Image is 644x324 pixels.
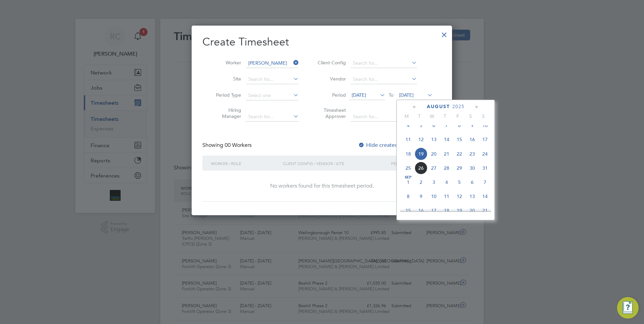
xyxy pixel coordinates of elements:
[209,183,434,190] div: No workers found for this timesheet period.
[439,113,451,119] span: T
[452,104,464,109] span: 2025
[440,204,453,217] span: 18
[453,133,466,146] span: 15
[316,92,346,98] label: Period
[427,119,440,132] span: 6
[351,112,417,122] input: Search for...
[387,91,395,99] span: To
[202,35,441,49] h2: Create Timesheet
[316,60,346,66] label: Client Config
[427,162,440,174] span: 27
[358,142,426,149] label: Hide created timesheets
[427,190,440,203] span: 10
[211,92,241,98] label: Period Type
[479,162,491,174] span: 31
[246,59,299,68] input: Search for...
[427,133,440,146] span: 13
[427,148,440,160] span: 20
[426,113,439,119] span: W
[402,133,415,146] span: 11
[427,204,440,217] span: 17
[453,119,466,132] span: 8
[617,297,639,319] button: Engage Resource Center
[479,176,491,189] span: 7
[427,104,450,109] span: August
[464,113,477,119] span: S
[352,92,366,98] span: [DATE]
[246,75,299,84] input: Search for...
[453,148,466,160] span: 22
[466,148,479,160] span: 23
[466,190,479,203] span: 13
[440,162,453,174] span: 28
[479,119,491,132] span: 10
[211,76,241,82] label: Site
[415,162,427,174] span: 26
[479,133,491,146] span: 17
[415,204,427,217] span: 16
[479,148,491,160] span: 24
[402,176,415,179] span: Sep
[479,190,491,203] span: 14
[415,133,427,146] span: 12
[427,176,440,189] span: 3
[453,190,466,203] span: 12
[389,156,434,171] div: Period
[402,176,415,189] span: 1
[479,204,491,217] span: 21
[415,119,427,132] span: 5
[225,142,252,149] span: 00 Workers
[246,91,299,100] input: Select one
[440,176,453,189] span: 4
[453,204,466,217] span: 19
[477,113,490,119] span: S
[466,162,479,174] span: 30
[351,59,417,68] input: Search for...
[402,148,415,160] span: 18
[211,60,241,66] label: Worker
[466,119,479,132] span: 9
[246,112,299,122] input: Search for...
[402,204,415,217] span: 15
[281,156,389,171] div: Client Config / Vendor / Site
[440,119,453,132] span: 7
[400,113,413,119] span: M
[466,176,479,189] span: 6
[202,142,253,149] div: Showing
[440,133,453,146] span: 14
[209,156,281,171] div: Worker / Role
[453,176,466,189] span: 5
[466,133,479,146] span: 16
[440,190,453,203] span: 11
[402,119,415,132] span: 4
[440,148,453,160] span: 21
[316,76,346,82] label: Vendor
[399,92,414,98] span: [DATE]
[413,113,426,119] span: T
[351,75,417,84] input: Search for...
[466,204,479,217] span: 20
[415,148,427,160] span: 19
[453,162,466,174] span: 29
[415,176,427,189] span: 2
[211,107,241,119] label: Hiring Manager
[451,113,464,119] span: F
[415,190,427,203] span: 9
[402,190,415,203] span: 8
[402,162,415,174] span: 25
[316,107,346,119] label: Timesheet Approver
